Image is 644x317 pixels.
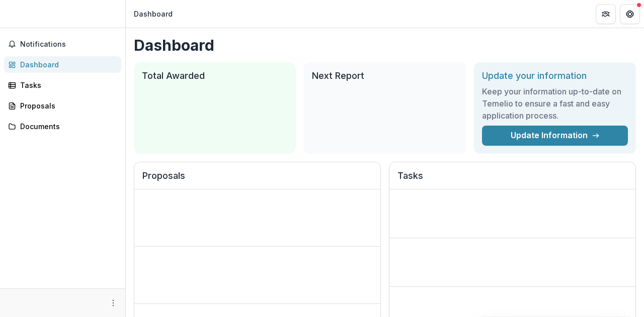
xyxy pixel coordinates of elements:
h2: Update your information [482,70,628,81]
div: Documents [20,121,113,132]
div: Dashboard [20,59,113,70]
div: Dashboard [134,9,173,19]
div: Proposals [20,100,113,111]
a: Dashboard [4,56,121,73]
button: Partners [596,4,616,24]
button: Get Help [620,4,640,24]
a: Update Information [482,126,628,146]
a: Tasks [4,77,121,93]
h2: Total Awarded [142,70,288,81]
a: Documents [4,118,121,135]
h2: Tasks [397,170,627,189]
h2: Proposals [142,170,372,189]
h2: Next Report [312,70,458,81]
button: More [107,297,119,309]
nav: breadcrumb [130,7,177,21]
h1: Dashboard [134,36,636,54]
a: Proposals [4,97,121,114]
h3: Keep your information up-to-date on Temelio to ensure a fast and easy application process. [482,85,628,122]
button: Notifications [4,36,121,52]
div: Tasks [20,80,113,90]
span: Notifications [20,40,117,49]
